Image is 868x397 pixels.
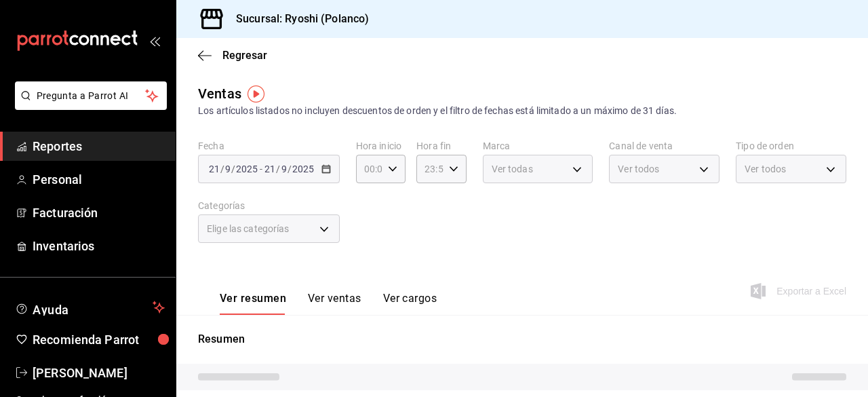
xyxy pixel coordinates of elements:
[281,164,288,174] input: --
[33,330,165,349] span: Recomienda Parrot
[220,292,437,315] div: navigation tabs
[224,164,231,174] input: --
[264,164,276,174] input: --
[736,141,846,151] label: Tipo de orden
[220,292,286,315] button: Ver resumen
[609,141,719,151] label: Canal de venta
[33,137,165,155] span: Reportes
[383,292,437,315] button: Ver cargos
[33,170,165,189] span: Personal
[33,237,165,255] span: Inventarios
[260,164,262,174] span: -
[276,164,280,174] span: /
[149,35,160,46] button: open_drawer_menu
[292,164,315,174] input: ----
[9,98,167,113] a: Pregunta a Parrot AI
[222,49,267,62] span: Regresar
[198,104,846,118] div: Los artículos listados no incluyen descuentos de orden y el filtro de fechas está limitado a un m...
[492,162,533,176] span: Ver todas
[33,364,165,382] span: [PERSON_NAME]
[220,164,224,174] span: /
[33,299,147,316] span: Ayuda
[198,331,846,347] p: Resumen
[225,11,369,27] h3: Sucursal: Ryoshi (Polanco)
[33,204,165,222] span: Facturación
[356,141,406,151] label: Hora inicio
[618,162,659,176] span: Ver todos
[745,162,786,176] span: Ver todos
[198,49,267,62] button: Regresar
[208,164,220,174] input: --
[483,141,593,151] label: Marca
[198,83,241,104] div: Ventas
[416,141,466,151] label: Hora fin
[198,201,340,210] label: Categorías
[231,164,235,174] span: /
[235,164,258,174] input: ----
[207,222,290,235] span: Elige las categorías
[288,164,292,174] span: /
[308,292,361,315] button: Ver ventas
[37,89,146,103] span: Pregunta a Parrot AI
[248,86,264,102] img: Tooltip marker
[198,141,340,151] label: Fecha
[15,81,167,110] button: Pregunta a Parrot AI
